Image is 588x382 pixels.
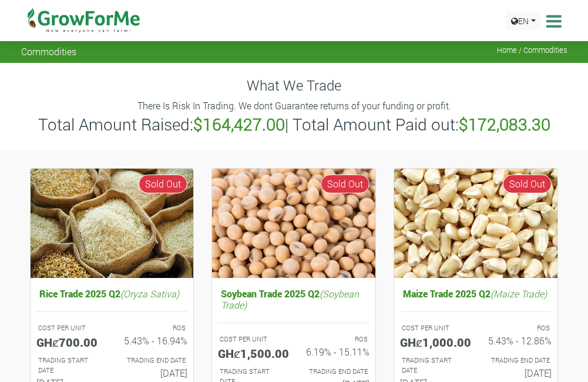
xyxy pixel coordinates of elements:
span: Sold Out [321,175,369,193]
h4: What We Trade [21,77,567,94]
p: Estimated Trading End Date [486,356,550,366]
p: ROS [122,323,186,333]
h6: [DATE] [120,367,187,378]
p: COST PER UNIT [38,323,102,333]
p: COST PER UNIT [220,334,283,344]
h5: GHȼ700.00 [36,335,103,349]
span: Commodities [21,46,76,57]
img: growforme image [31,169,194,279]
h3: Total Amount Raised: | Total Amount Paid out: [23,115,566,135]
i: (Oryza Sativa) [120,287,179,300]
img: growforme image [394,169,557,279]
h6: 5.43% - 12.86% [485,335,552,346]
b: $172,083.30 [459,113,550,135]
i: (Maize Trade) [490,287,547,300]
span: Sold Out [503,175,552,193]
h5: GHȼ1,500.00 [218,346,285,360]
span: Sold Out [139,175,187,193]
h5: Soybean Trade 2025 Q2 [218,285,369,313]
h6: 6.19% - 15.11% [303,346,369,357]
a: EN [506,12,541,30]
h5: GHȼ1,000.00 [400,335,467,349]
p: COST PER UNIT [402,323,465,333]
b: $164,427.00 [193,113,285,135]
p: ROS [304,334,368,344]
h6: [DATE] [485,367,552,378]
i: (Soybean Trade) [221,287,359,311]
h5: Rice Trade 2025 Q2 [36,285,188,302]
p: ROS [486,323,550,333]
p: Estimated Trading End Date [304,367,368,377]
img: growforme image [212,169,375,279]
p: There Is Risk In Trading. We dont Guarantee returns of your funding or profit. [23,99,566,113]
p: Estimated Trading Start Date [402,356,465,376]
h5: Maize Trade 2025 Q2 [400,285,552,302]
span: Home / Commodities [497,46,567,55]
p: Estimated Trading End Date [122,356,186,366]
p: Estimated Trading Start Date [38,356,102,376]
h6: 5.43% - 16.94% [120,335,187,346]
